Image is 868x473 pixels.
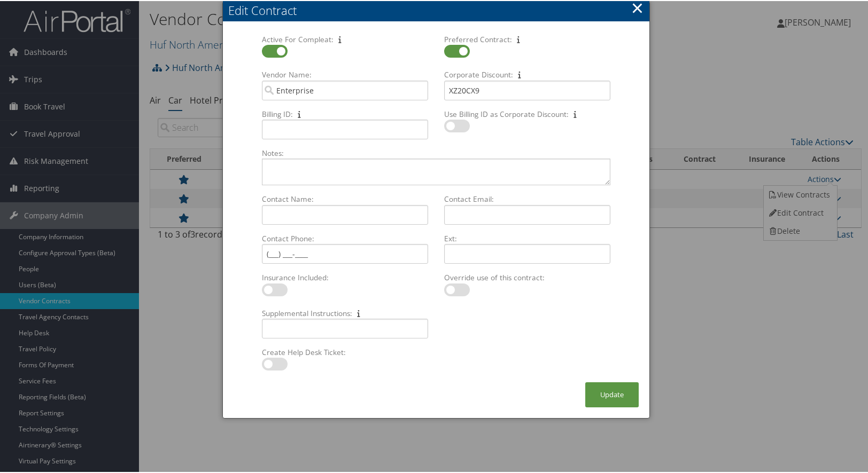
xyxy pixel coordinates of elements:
[440,33,615,44] label: Preferred Contract:
[262,204,428,224] input: Contact Name:
[440,68,615,79] label: Corporate Discount:
[228,1,649,18] div: Edit Contract
[262,318,428,337] input: Supplemental Instructions:
[258,68,432,79] label: Vendor Name:
[258,346,432,357] label: Create Help Desk Ticket:
[585,381,639,406] button: Update
[258,193,432,203] label: Contact Name:
[258,33,432,44] label: Active For Compleat:
[258,271,432,282] label: Insurance Included:
[258,147,615,157] label: Notes:
[440,108,615,119] label: Use Billing ID as Corporate Discount:
[258,108,432,119] label: Billing ID:
[444,243,610,263] input: Ext:
[262,80,428,99] input: Vendor Name:
[262,119,428,138] input: Billing ID:
[444,204,610,224] input: Contact Email:
[262,243,428,263] input: Contact Phone:
[440,271,615,282] label: Override use of this contract:
[258,232,432,243] label: Contact Phone:
[444,80,610,99] input: Corporate Discount:
[440,232,615,243] label: Ext:
[440,193,615,203] label: Contact Email:
[258,307,432,318] label: Supplemental Instructions:
[262,157,610,184] textarea: Notes:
